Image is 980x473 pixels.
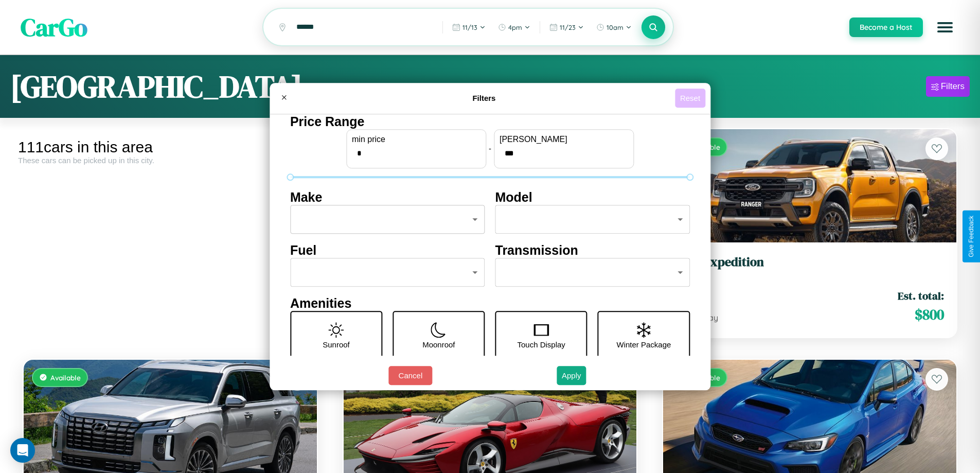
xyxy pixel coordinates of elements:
[388,366,432,385] button: Cancel
[968,216,975,257] div: Give Feedback
[18,156,323,165] div: These cars can be picked up in this city.
[557,366,586,385] button: Apply
[447,19,491,36] button: 11/13
[290,243,485,258] h4: Fuel
[544,19,589,36] button: 11/23
[422,338,455,352] p: Moonroof
[50,373,81,382] span: Available
[926,76,970,97] button: Filters
[489,142,491,155] p: -
[607,23,623,31] span: 10am
[508,23,522,31] span: 4pm
[898,288,944,303] span: Est. total:
[323,338,350,352] p: Sunroof
[849,17,923,37] button: Become a Host
[290,114,690,129] h4: Price Range
[290,296,690,311] h4: Amenities
[675,255,944,280] a: Ford Expedition2024
[675,255,944,270] h3: Ford Expedition
[290,190,485,205] h4: Make
[915,304,944,325] span: $ 800
[495,190,690,205] h4: Model
[21,10,87,44] span: CarGo
[517,338,565,352] p: Touch Display
[10,438,35,463] div: Open Intercom Messenger
[591,19,637,36] button: 10am
[931,13,959,42] button: Open menu
[560,23,576,31] span: 11 / 23
[352,135,480,144] label: min price
[493,19,536,36] button: 4pm
[462,23,477,31] span: 11 / 13
[18,138,323,156] div: 111 cars in this area
[500,135,628,144] label: [PERSON_NAME]
[617,338,671,352] p: Winter Package
[293,94,675,102] h4: Filters
[941,81,965,92] div: Filters
[10,65,302,108] h1: [GEOGRAPHIC_DATA]
[495,243,690,258] h4: Transmission
[675,89,705,108] button: Reset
